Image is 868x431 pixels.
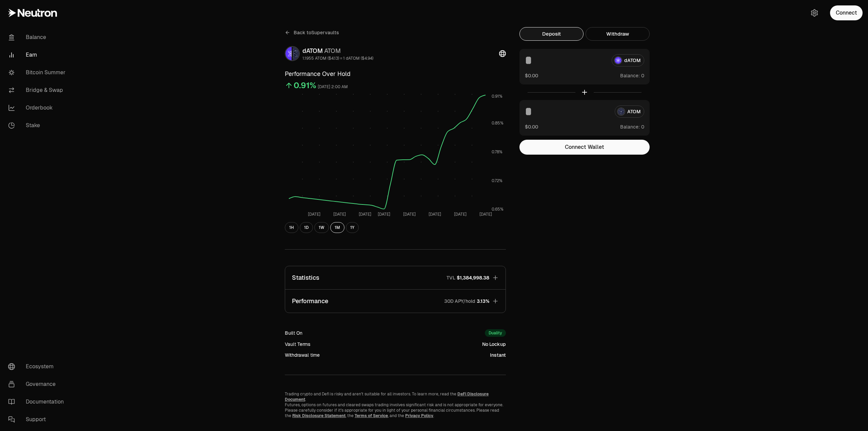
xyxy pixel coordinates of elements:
[482,341,506,348] div: No Lockup
[285,402,506,418] p: Futures, options on futures and cleared swaps trading involves significant risk and is not approp...
[492,120,504,126] tspan: 0.85%
[3,99,73,117] a: Orderbook
[492,149,502,155] tspan: 0.78%
[3,117,73,134] a: Stake
[302,46,373,56] div: dATOM
[3,358,73,375] a: Ecosystem
[324,47,341,55] span: ATOM
[285,341,310,348] div: Vault Terms
[3,46,73,64] a: Earn
[3,393,73,411] a: Documentation
[519,27,584,41] button: Deposit
[292,296,328,306] p: Performance
[525,123,538,130] button: $0.00
[3,411,73,428] a: Support
[293,47,299,60] img: ATOM Logo
[492,94,502,99] tspan: 0.91%
[285,266,506,289] button: StatisticsTVL$1,384,998.38
[620,123,640,130] span: Balance:
[292,413,346,418] a: Risk Disclosure Statement
[479,212,492,217] tspan: [DATE]
[447,274,455,281] p: TVL
[492,178,502,183] tspan: 0.72%
[405,413,433,418] a: Privacy Policy
[294,29,339,36] span: Back to Supervaults
[285,290,506,313] button: Performance30D APY/hold3.13%
[586,27,650,41] button: Withdraw
[285,330,302,336] div: Built On
[3,64,73,81] a: Bitcoin Summer
[318,83,348,91] div: [DATE] 2:00 AM
[285,47,292,60] img: dATOM Logo
[285,69,506,79] h3: Performance Over Hold
[477,298,489,305] span: 3.13%
[308,212,320,217] tspan: [DATE]
[378,212,390,217] tspan: [DATE]
[429,212,441,217] tspan: [DATE]
[285,391,489,402] a: DeFi Disclosure Document
[454,212,467,217] tspan: [DATE]
[403,212,416,217] tspan: [DATE]
[525,72,538,79] button: $0.00
[302,56,373,61] div: 1.1955 ATOM ($4.13) = 1 dATOM ($4.94)
[285,27,339,38] a: Back toSupervaults
[294,80,316,91] div: 0.91%
[285,391,506,402] p: Trading crypto and Defi is risky and aren't suitable for all investors. To learn more, read the .
[285,222,298,233] button: 1H
[490,352,506,358] div: Instant
[620,72,640,79] span: Balance:
[519,140,650,155] button: Connect Wallet
[359,212,371,217] tspan: [DATE]
[314,222,329,233] button: 1W
[492,207,504,212] tspan: 0.65%
[457,274,489,281] span: $1,384,998.38
[3,81,73,99] a: Bridge & Swap
[485,329,506,337] div: Duality
[292,273,319,282] p: Statistics
[330,222,344,233] button: 1M
[300,222,313,233] button: 1D
[346,222,359,233] button: 1Y
[3,375,73,393] a: Governance
[285,352,320,358] div: Withdrawal time
[444,298,475,305] p: 30D APY/hold
[355,413,388,418] a: Terms of Service
[3,28,73,46] a: Balance
[333,212,346,217] tspan: [DATE]
[830,5,863,20] button: Connect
